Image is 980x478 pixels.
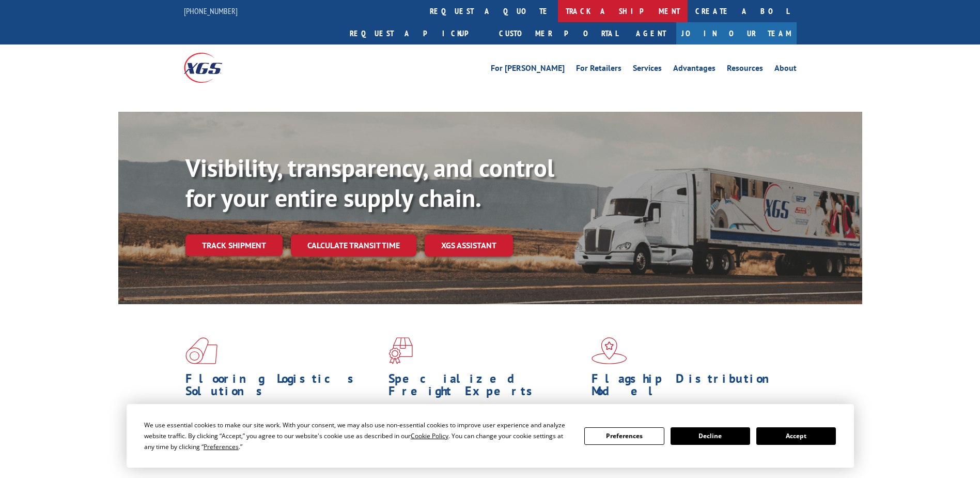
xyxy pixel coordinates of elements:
[425,234,513,257] a: XGS ASSISTANT
[676,22,797,44] a: Join Our Team
[774,64,797,76] a: About
[576,64,621,76] a: For Retailers
[673,64,715,76] a: Advantages
[592,372,787,402] h1: Flagship Distribution Model
[185,402,380,439] span: As an industry carrier of choice, XGS has brought innovation and dedication to flooring logistics...
[592,337,627,364] img: xgs-icon-flagship-distribution-model-red
[626,22,676,44] a: Agent
[144,420,572,452] div: We use essential cookies to make our site work. With your consent, we may also use non-essential ...
[388,402,584,449] p: From overlength loads to delicate cargo, our experienced staff knows the best way to move your fr...
[291,234,416,257] a: Calculate transit time
[756,427,836,445] button: Accept
[388,337,413,364] img: xgs-icon-focused-on-flooring-red
[491,64,565,76] a: For [PERSON_NAME]
[185,234,283,256] a: Track shipment
[727,64,763,76] a: Resources
[411,431,448,440] span: Cookie Policy
[584,427,664,445] button: Preferences
[592,402,782,427] span: Our agile distribution network gives you nationwide inventory management on demand.
[185,337,217,364] img: xgs-icon-total-supply-chain-intelligence-red
[342,22,491,44] a: Request a pickup
[204,442,239,451] span: Preferences
[671,427,750,445] button: Decline
[127,404,854,468] div: Cookie Consent Prompt
[491,22,626,44] a: Customer Portal
[185,152,554,214] b: Visibility, transparency, and control for your entire supply chain.
[633,64,662,76] a: Services
[185,372,381,402] h1: Flooring Logistics Solutions
[388,372,584,402] h1: Specialized Freight Experts
[184,6,238,16] a: [PHONE_NUMBER]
